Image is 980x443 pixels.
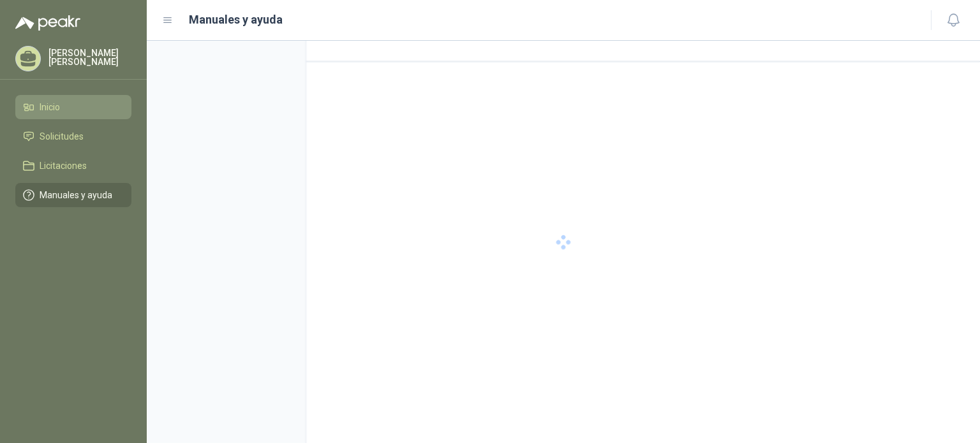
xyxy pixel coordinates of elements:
[15,154,131,178] a: Licitaciones
[15,183,131,207] a: Manuales y ayuda
[15,124,131,149] a: Solicitudes
[40,100,60,114] span: Inicio
[40,159,87,173] span: Licitaciones
[40,188,112,202] span: Manuales y ayuda
[15,95,131,119] a: Inicio
[189,11,283,29] h1: Manuales y ayuda
[15,15,80,31] img: Logo peakr
[40,129,84,143] span: Solicitudes
[48,48,131,66] p: [PERSON_NAME] [PERSON_NAME]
